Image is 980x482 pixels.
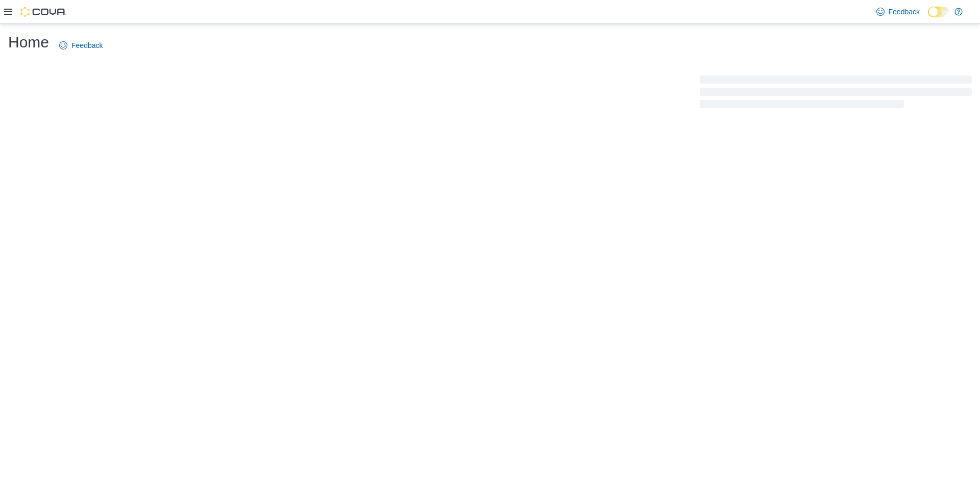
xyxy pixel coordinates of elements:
[55,35,107,56] a: Feedback
[889,7,920,17] span: Feedback
[928,7,949,17] input: Dark Mode
[872,2,924,22] a: Feedback
[20,7,66,17] img: Cova
[8,32,49,53] h1: Home
[71,40,103,50] span: Feedback
[700,78,972,110] span: Loading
